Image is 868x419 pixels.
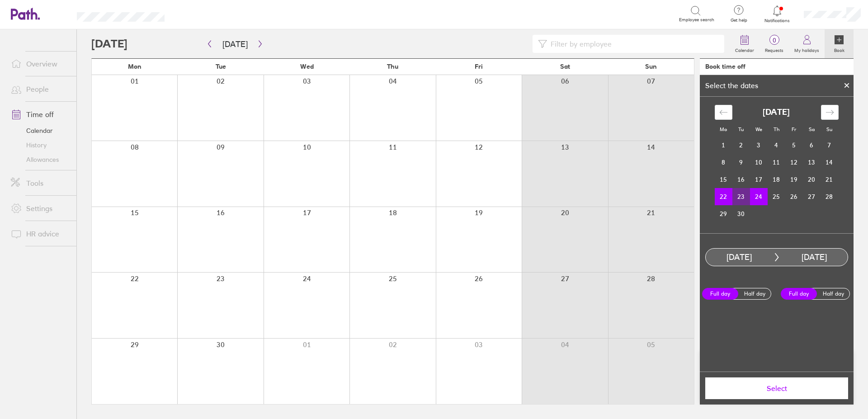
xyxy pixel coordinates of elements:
[732,171,750,188] td: Choose Tuesday, September 16, 2025 as your check-in date. It’s available.
[785,171,803,188] td: Choose Friday, September 19, 2025 as your check-in date. It’s available.
[768,188,785,205] td: Choose Thursday, September 25, 2025 as your check-in date. It’s available.
[821,188,838,205] td: Choose Sunday, September 28, 2025 as your check-in date. It’s available.
[763,5,792,24] a: Notifications
[750,188,768,205] td: Selected as end date. Wednesday, September 24, 2025
[4,152,76,167] a: Allowances
[750,154,768,171] td: Choose Wednesday, September 10, 2025 as your check-in date. It’s available.
[785,154,803,171] td: Choose Friday, September 12, 2025 as your check-in date. It’s available.
[821,105,839,120] div: Move forward to switch to the next month.
[4,55,76,73] a: Overview
[715,137,732,154] td: Choose Monday, September 1, 2025 as your check-in date. It’s available.
[730,45,759,53] label: Calendar
[4,105,76,123] a: Time off
[720,126,727,132] small: Mo
[781,288,817,300] label: Full day
[759,29,789,58] a: 0Requests
[785,137,803,154] td: Choose Friday, September 5, 2025 as your check-in date. It’s available.
[715,205,732,222] td: Choose Monday, September 29, 2025 as your check-in date. It’s available.
[700,81,764,89] div: Select the dates
[789,29,825,58] a: My holidays
[724,18,754,23] span: Get help
[715,105,732,120] div: Move backward to switch to the previous month.
[821,137,838,154] td: Choose Sunday, September 7, 2025 as your check-in date. It’s available.
[715,171,732,188] td: Choose Monday, September 15, 2025 as your check-in date. It’s available.
[715,188,732,205] td: Selected as start date. Monday, September 22, 2025
[732,154,750,171] td: Choose Tuesday, September 9, 2025 as your check-in date. It’s available.
[774,126,779,132] small: Th
[4,138,76,152] a: History
[750,137,768,154] td: Choose Wednesday, September 3, 2025 as your check-in date. It’s available.
[815,288,851,299] label: Half day
[789,45,825,53] label: My holidays
[768,171,785,188] td: Choose Thursday, September 18, 2025 as your check-in date. It’s available.
[825,29,854,58] a: Book
[803,171,821,188] td: Choose Saturday, September 20, 2025 as your check-in date. It’s available.
[781,253,848,262] div: [DATE]
[826,126,832,132] small: Su
[702,288,738,300] label: Full day
[215,37,255,52] button: [DATE]
[560,63,570,70] span: Sat
[821,171,838,188] td: Choose Sunday, September 21, 2025 as your check-in date. It’s available.
[4,80,76,98] a: People
[300,63,314,70] span: Wed
[4,123,76,138] a: Calendar
[712,384,842,392] span: Select
[732,137,750,154] td: Choose Tuesday, September 2, 2025 as your check-in date. It’s available.
[768,154,785,171] td: Choose Thursday, September 11, 2025 as your check-in date. It’s available.
[738,126,744,132] small: Tu
[803,188,821,205] td: Choose Saturday, September 27, 2025 as your check-in date. It’s available.
[216,63,226,70] span: Tue
[809,126,815,132] small: Sa
[475,63,483,70] span: Fri
[128,63,142,70] span: Mon
[829,45,850,53] label: Book
[759,45,789,53] label: Requests
[763,18,792,24] span: Notifications
[4,225,76,243] a: HR advice
[732,188,750,205] td: Selected. Tuesday, September 23, 2025
[4,174,76,192] a: Tools
[679,17,714,23] span: Employee search
[189,9,212,18] div: Search
[705,377,848,399] button: Select
[4,199,76,217] a: Settings
[792,126,796,132] small: Fr
[387,63,398,70] span: Thu
[803,154,821,171] td: Choose Saturday, September 13, 2025 as your check-in date. It’s available.
[547,35,719,52] input: Filter by employee
[730,29,759,58] a: Calendar
[821,154,838,171] td: Choose Sunday, September 14, 2025 as your check-in date. It’s available.
[750,171,768,188] td: Choose Wednesday, September 17, 2025 as your check-in date. It’s available.
[763,108,790,117] strong: [DATE]
[705,63,745,70] div: Book time off
[785,188,803,205] td: Choose Friday, September 26, 2025 as your check-in date. It’s available.
[706,253,773,262] div: [DATE]
[768,137,785,154] td: Choose Thursday, September 4, 2025 as your check-in date. It’s available.
[759,37,789,44] span: 0
[803,137,821,154] td: Choose Saturday, September 6, 2025 as your check-in date. It’s available.
[736,288,773,299] label: Half day
[715,154,732,171] td: Choose Monday, September 8, 2025 as your check-in date. It’s available.
[645,63,657,70] span: Sun
[732,205,750,222] td: Choose Tuesday, September 30, 2025 as your check-in date. It’s available.
[755,126,762,132] small: We
[705,97,849,233] div: Calendar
